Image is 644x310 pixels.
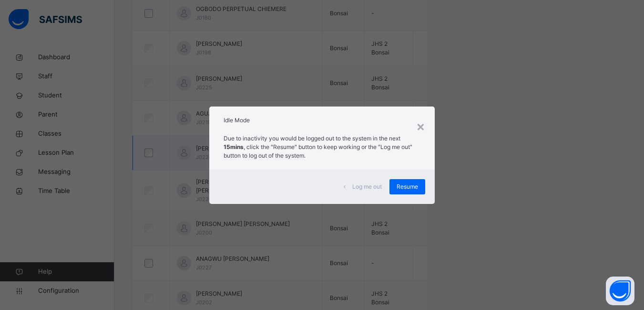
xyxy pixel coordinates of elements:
span: Resume [397,182,418,191]
div: × [416,116,425,136]
p: Due to inactivity you would be logged out to the system in the next , click the "Resume" button t... [224,134,420,160]
button: Open asap [606,277,634,305]
h2: Idle Mode [224,116,420,125]
strong: 15mins [224,143,244,150]
span: Log me out [352,182,382,191]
